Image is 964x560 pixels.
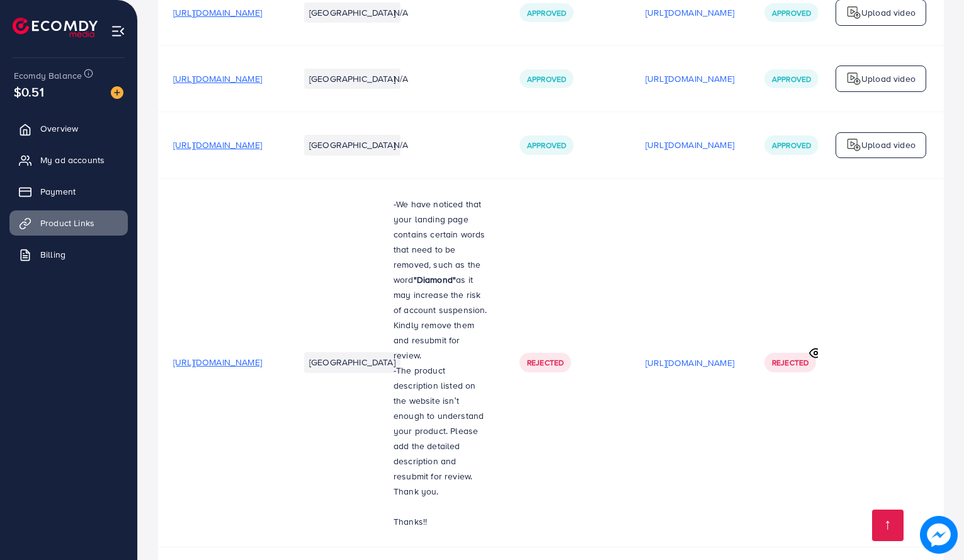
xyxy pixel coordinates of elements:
span: Billing [40,248,65,261]
span: [URL][DOMAIN_NAME] [173,72,262,85]
p: [URL][DOMAIN_NAME] [645,137,734,152]
span: Approved [527,8,566,18]
img: image [111,86,123,99]
a: Billing [9,242,128,267]
img: logo [13,18,98,37]
span: Approved [527,74,566,84]
strong: "Diamond" [414,273,456,286]
li: [GEOGRAPHIC_DATA] [304,352,400,372]
span: Thanks!! [394,515,427,528]
span: [URL][DOMAIN_NAME] [173,6,262,19]
span: Approved [527,140,566,151]
img: logo [846,5,861,20]
p: Upload video [861,5,916,20]
span: N/A [394,6,408,19]
p: Upload video [861,137,916,152]
span: Rejected [527,357,564,368]
span: My ad accounts [40,154,105,166]
span: -We have noticed that your landing page contains certain words that need to be removed, such as t... [394,198,485,286]
span: N/A [394,139,408,151]
p: [URL][DOMAIN_NAME] [645,71,734,86]
span: $0.51 [14,83,44,101]
span: - [394,364,396,377]
span: Product Links [40,217,94,229]
img: logo [846,71,861,86]
span: Approved [772,140,811,151]
p: [URL][DOMAIN_NAME] [645,355,734,370]
img: logo [846,137,861,152]
span: Overview [40,122,78,135]
p: Upload video [861,71,916,86]
img: menu [111,24,125,38]
span: The product description listed on the website isn’t enough to understand your product. Please add... [394,364,484,498]
span: as it may increase the risk of account suspension. Kindly remove them and resubmit for review. [394,273,487,362]
span: Ecomdy Balance [14,69,82,82]
li: [GEOGRAPHIC_DATA] [304,3,400,23]
a: Overview [9,116,128,141]
span: [URL][DOMAIN_NAME] [173,356,262,369]
li: [GEOGRAPHIC_DATA] [304,69,400,89]
p: [URL][DOMAIN_NAME] [645,5,734,20]
a: Payment [9,179,128,204]
span: Approved [772,8,811,18]
span: Payment [40,185,76,198]
a: My ad accounts [9,147,128,173]
span: Approved [772,74,811,84]
a: Product Links [9,210,128,236]
img: image [920,516,958,554]
span: Rejected [772,357,808,368]
li: [GEOGRAPHIC_DATA] [304,135,400,155]
span: [URL][DOMAIN_NAME] [173,139,262,151]
span: N/A [394,72,408,85]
